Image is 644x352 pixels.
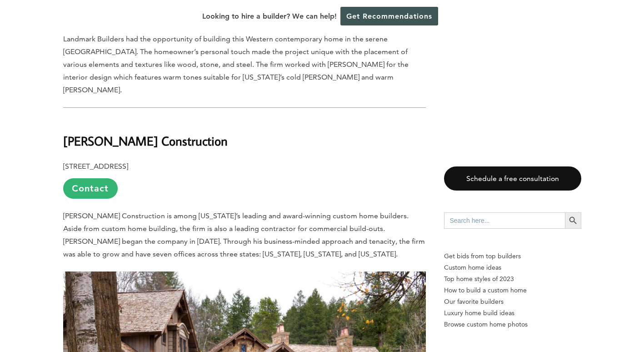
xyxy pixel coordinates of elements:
[444,307,581,319] a: Luxury home build ideas
[63,211,425,258] span: [PERSON_NAME] Construction is among [US_STATE]’s leading and award-winning custom home builders. ...
[444,296,581,307] a: Our favorite builders
[568,216,578,226] svg: Search
[63,162,128,171] b: [STREET_ADDRESS]
[444,166,581,191] a: Schedule a free consultation
[444,212,565,229] input: Search here...
[63,133,228,149] b: [PERSON_NAME] Construction
[63,178,118,199] a: Contact
[63,35,409,94] span: Landmark Builders had the opportunity of building this Western contemporary home in the serene [G...
[444,262,581,273] a: Custom home ideas
[444,251,581,262] p: Get bids from top builders
[340,7,438,25] a: Get Recommendations
[444,285,581,296] a: How to build a custom home
[444,319,581,330] a: Browse custom home photos
[444,273,581,285] a: Top home styles of 2023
